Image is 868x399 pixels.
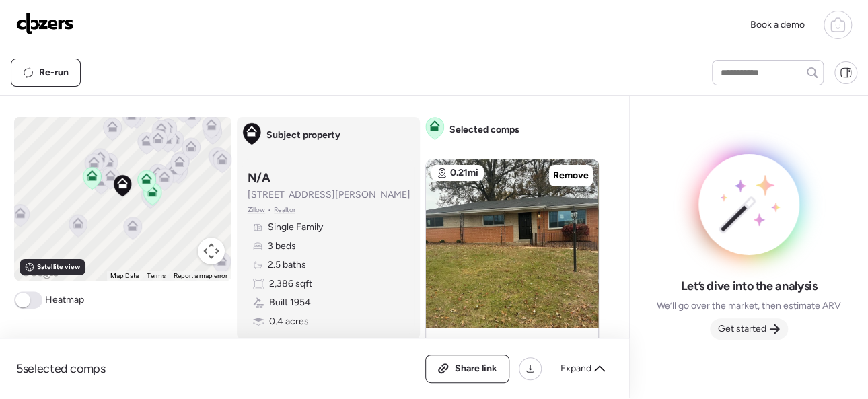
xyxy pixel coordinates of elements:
[174,272,227,279] a: Report a map error
[45,293,84,307] span: Heatmap
[268,240,296,253] span: 3 beds
[248,188,410,202] span: [STREET_ADDRESS][PERSON_NAME]
[268,205,271,215] span: •
[449,123,519,137] span: Selected comps
[17,263,62,281] a: Open this area in Google Maps (opens a new window)
[274,205,295,215] span: Realtor
[39,66,69,79] span: Re-run
[16,13,74,34] img: Logo
[657,299,841,313] span: We’ll go over the market, then estimate ARV
[553,169,589,182] span: Remove
[16,361,106,377] span: 5 selected comps
[455,362,497,375] span: Share link
[269,315,309,328] span: 0.4 acres
[269,277,312,291] span: 2,386 sqft
[268,258,306,272] span: 2.5 baths
[198,238,225,264] button: Map camera controls
[17,263,62,281] img: Google
[269,296,311,310] span: Built 1954
[37,262,80,273] span: Satellite view
[750,19,805,30] span: Book a demo
[718,322,766,336] span: Get started
[268,221,323,234] span: Single Family
[680,278,817,294] span: Let’s dive into the analysis
[560,362,591,375] span: Expand
[248,170,270,186] h3: N/A
[266,129,340,142] span: Subject property
[450,166,478,180] span: 0.21mi
[110,271,139,281] button: Map Data
[248,205,266,215] span: Zillow
[147,272,166,279] a: Terms (opens in new tab)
